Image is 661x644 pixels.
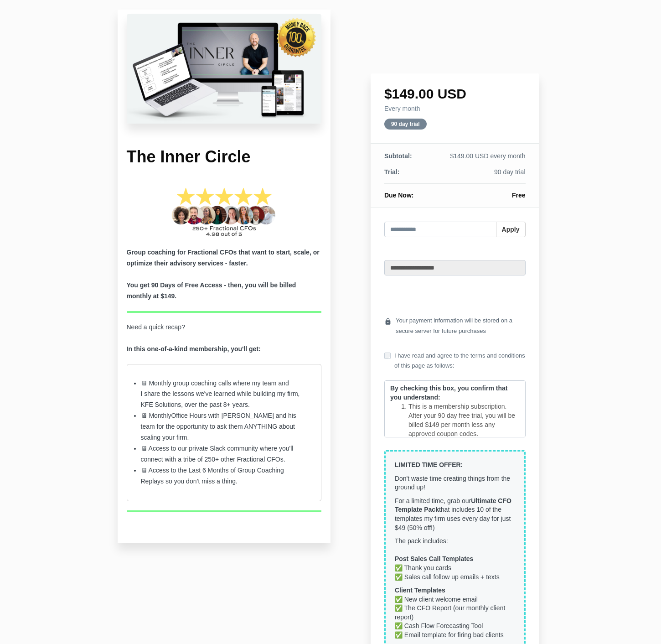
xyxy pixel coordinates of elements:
[395,461,463,468] strong: LIMITED TIME OFFER:
[141,443,308,465] li: 🖥 Access to our private Slack community where you'll connect with a tribe of 250+ other Fractiona...
[395,587,445,594] strong: Client Templates
[127,345,261,353] strong: In this one-of-a-kind membership, you'll get:
[384,167,424,184] th: Trial:
[127,14,322,124] img: 316dde-5878-b8a3-b08e-66eed48a68_Untitled_design-12.png
[395,474,515,492] p: Don't waste time creating things from the ground up!
[395,596,505,639] span: ✅ New client welcome email ✅ The CFO Report (our monthly client report) ✅ Cash Flow Forecasting T...
[424,167,526,184] td: 90 day trial
[496,222,526,237] button: Apply
[141,410,308,443] li: Office Hours with [PERSON_NAME] and his team
[408,402,520,438] li: This is a membership subscription. After your 90 day free trial, you will be billed $149 per mont...
[384,184,424,200] th: Due Now:
[424,151,526,167] td: $149.00 USD every month
[395,555,473,562] strong: Post Sales Call Templates
[396,316,526,336] span: Your payment information will be stored on a secure server for future purchases
[512,192,526,199] span: Free
[141,412,171,419] span: 🖥 Monthly
[384,87,526,101] h1: $149.00 USD
[382,283,527,308] iframe: Secure payment input frame
[384,105,526,112] h4: Every month
[384,351,526,371] label: I have read and agree to the terms and conditions of this page as follows:
[390,384,507,401] strong: By checking this box, you confirm that you understand:
[141,465,308,487] li: he Last 6 Months of Group Coaching Replays so you don’t miss a thing.
[127,249,320,300] b: Group coaching for Fractional CFOs that want to start, scale, or optimize their advisory services...
[395,537,515,582] p: The pack includes: ✅ Thank you cards ollow up emails + texts
[141,378,308,411] li: 🖥 Monthly group coaching calls where my team and I share the lessons we've learned while building...
[497,246,526,260] a: Logout
[384,152,412,160] span: Subtotal:
[141,423,295,441] span: for the opportunity to ask them ANYTHING about scaling your firm.
[395,497,511,514] strong: Ultimate CFO Template Pack
[127,146,322,168] h1: The Inner Circle
[141,467,180,474] span: 🖥 Access to t
[395,497,515,532] p: For a limited time, grab our that includes 10 of the templates my firm uses every day for just $4...
[384,316,392,328] i: lock
[384,353,391,359] input: I have read and agree to the terms and conditions of this page as follows:
[168,186,280,238] img: 255aca1-b627-60d4-603f-455d825e316_275_CFO_Academy_Graduates-2.png
[127,322,322,355] p: Need a quick recap?
[384,119,427,130] span: 90 day trial
[395,573,435,581] span: ✅ Sales call f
